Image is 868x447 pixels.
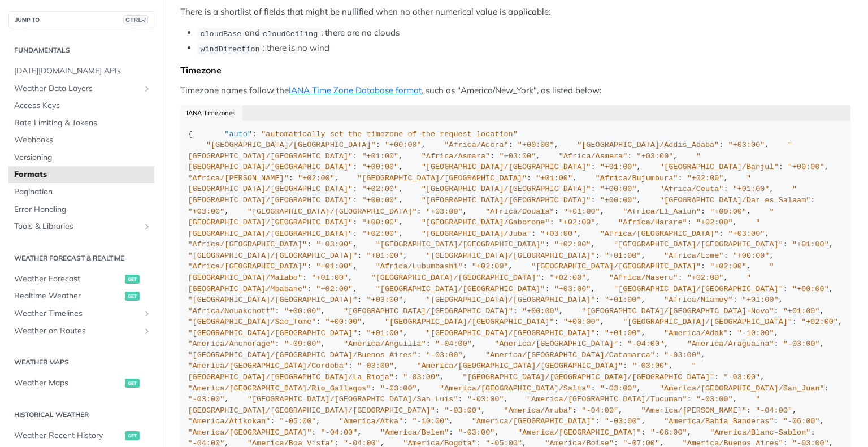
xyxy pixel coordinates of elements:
span: get [125,431,140,440]
span: "[GEOGRAPHIC_DATA]/[GEOGRAPHIC_DATA]/San_Luis" [248,395,458,403]
span: "-03:00" [664,351,701,359]
span: "Africa/[PERSON_NAME]" [188,174,289,183]
span: "+02:00" [362,229,398,238]
span: "America/[GEOGRAPHIC_DATA]/San_Juan" [659,384,824,393]
span: "-03:00" [605,417,641,426]
a: Pagination [8,184,154,201]
span: "[GEOGRAPHIC_DATA]/Addis_Ababa" [577,141,719,149]
span: Versioning [14,152,151,163]
span: "Africa/Bujumbura" [596,174,678,183]
span: "America/[GEOGRAPHIC_DATA]/Salta" [440,384,591,393]
span: "-03:00" [783,340,820,348]
span: "[GEOGRAPHIC_DATA]/[GEOGRAPHIC_DATA]" [426,296,596,304]
span: "[GEOGRAPHIC_DATA]/[GEOGRAPHIC_DATA]" [376,240,545,249]
span: "Africa/El_Aaiun" [623,207,701,216]
span: "[GEOGRAPHIC_DATA]/[GEOGRAPHIC_DATA]" [188,218,761,238]
span: "[GEOGRAPHIC_DATA]/[GEOGRAPHIC_DATA]" [188,141,792,160]
span: "[GEOGRAPHIC_DATA]/Dar_es_Salaam" [659,196,810,205]
span: "America/[GEOGRAPHIC_DATA]/[GEOGRAPHIC_DATA]" [417,362,623,370]
span: "+03:00" [540,229,577,238]
p: There is a shortlist of fields that might be nullified when no other numerical value is applicable: [180,6,850,19]
span: "Africa/Lubumbashi" [376,262,463,271]
button: Show subpages for Weather Data Layers [142,84,151,93]
span: "America/[GEOGRAPHIC_DATA]" [472,417,596,426]
span: "Africa/Ceuta" [659,185,723,193]
span: "+02:00" [298,174,335,183]
a: Formats [8,166,154,183]
span: "America/Belem" [380,428,449,437]
span: "-03:00" [357,362,394,370]
span: "+02:00" [687,174,724,183]
span: "-04:00" [435,340,472,348]
span: "+00:00" [563,318,600,326]
span: "-03:00" [426,351,463,359]
span: "-03:00" [380,384,417,393]
span: get [125,275,140,284]
button: Show subpages for Weather Timelines [142,309,151,318]
span: "+01:00" [536,174,572,183]
span: "America/Adak" [664,329,728,337]
a: Weather Data LayersShow subpages for Weather Data Layers [8,80,154,97]
span: "+03:00" [188,207,225,216]
h2: Fundamentals [8,45,154,55]
span: "America/[GEOGRAPHIC_DATA]/Rio_Gallegos" [188,384,371,393]
span: Weather Timelines [14,308,140,319]
span: "+03:00" [499,152,536,160]
span: "-10:00" [413,417,449,426]
span: "+00:00" [788,163,824,171]
span: "Africa/[GEOGRAPHIC_DATA]" [600,229,719,238]
span: "-03:00" [458,428,495,437]
span: "[GEOGRAPHIC_DATA]/[GEOGRAPHIC_DATA]" [426,251,596,260]
span: "+01:00" [366,329,403,337]
span: "America/Atikokan" [188,417,271,426]
span: "-03:00" [188,395,225,403]
span: "America/Aruba" [504,406,573,415]
p: Timezone names follow the , such as "America/New_York", as listed below: [180,84,850,97]
span: "+00:00" [710,207,747,216]
span: "-05:00" [280,417,316,426]
span: "+02:00" [710,262,747,271]
span: "+01:00" [733,185,770,193]
span: "America/[GEOGRAPHIC_DATA]" [518,428,641,437]
a: Access Keys [8,97,154,114]
span: "[GEOGRAPHIC_DATA]/[GEOGRAPHIC_DATA]" [422,163,591,171]
span: "America/Anguilla" [344,340,426,348]
span: "America/Atka" [339,417,403,426]
span: "+01:00" [311,274,348,282]
span: "-04:00" [581,406,618,415]
span: "-03:00" [600,384,637,393]
span: "[GEOGRAPHIC_DATA]/Banjul" [659,163,779,171]
span: "America/Bahia_Banderas" [664,417,774,426]
span: Rate Limiting & Tokens [14,118,151,129]
span: "+00:00" [325,318,362,326]
span: "+00:00" [284,307,321,315]
a: [DATE][DOMAIN_NAME] APIs [8,63,154,80]
span: "[GEOGRAPHIC_DATA]/[GEOGRAPHIC_DATA]" [422,185,591,193]
span: "+02:00" [550,274,587,282]
span: "America/[GEOGRAPHIC_DATA]/Catamarca" [485,351,655,359]
span: "-03:00" [632,362,669,370]
span: "[GEOGRAPHIC_DATA]/[GEOGRAPHIC_DATA]" [206,141,376,149]
h2: Weather Forecast & realtime [8,253,154,263]
span: "[GEOGRAPHIC_DATA]/[GEOGRAPHIC_DATA]/[GEOGRAPHIC_DATA]" [463,373,715,381]
span: "-04:00" [627,340,664,348]
span: [DATE][DOMAIN_NAME] APIs [14,66,151,77]
span: Weather Data Layers [14,83,140,94]
span: "+01:00" [366,251,403,260]
a: Weather TimelinesShow subpages for Weather Timelines [8,305,154,322]
span: "+00:00" [362,196,398,205]
span: "-10:00" [737,329,774,337]
span: "-09:00" [284,340,321,348]
span: "+01:00" [605,329,641,337]
span: "America/[GEOGRAPHIC_DATA]/Cordoba" [188,362,349,370]
span: "Africa/Asmara" [422,152,491,160]
span: "[GEOGRAPHIC_DATA]/[GEOGRAPHIC_DATA]" [344,307,513,315]
span: Realtime Weather [14,290,122,302]
span: "+00:00" [522,307,559,315]
a: Weather Recent Historyget [8,427,154,444]
span: "+03:00" [316,240,353,249]
span: cloudCeiling [263,29,318,38]
span: "+00:00" [385,141,422,149]
span: "Africa/Asmera" [559,152,628,160]
span: "+00:00" [362,163,398,171]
